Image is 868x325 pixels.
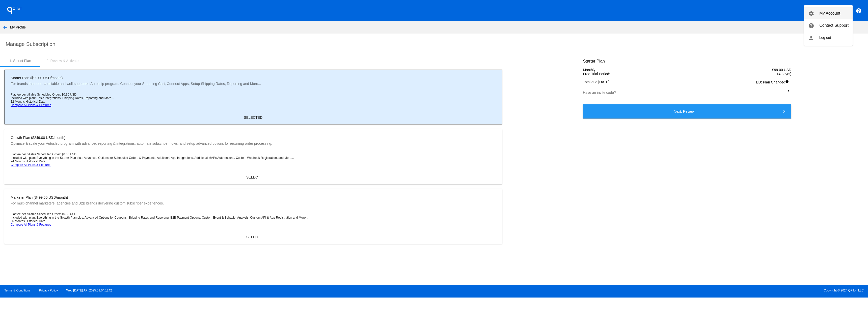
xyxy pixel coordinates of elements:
span: Log out [819,36,831,40]
mat-icon: help [808,23,814,29]
span: Contact Support [819,23,849,27]
mat-icon: settings [808,11,814,17]
mat-icon: person [808,35,814,41]
span: My Account [819,11,840,15]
